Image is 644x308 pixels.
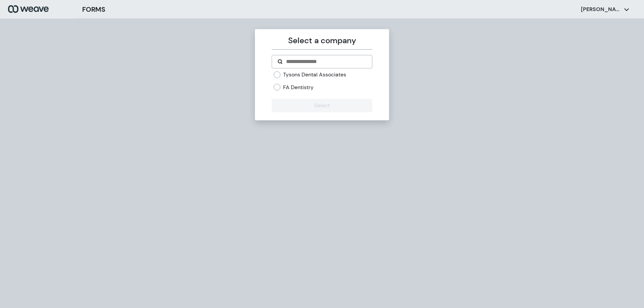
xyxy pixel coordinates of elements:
h3: FORMS [82,4,105,14]
p: [PERSON_NAME] [581,6,621,13]
p: Select a company [272,35,372,47]
input: Search [285,58,366,66]
label: FA Dentistry [283,84,314,91]
button: Select [272,99,372,112]
label: Tysons Dental Associates [283,71,346,78]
